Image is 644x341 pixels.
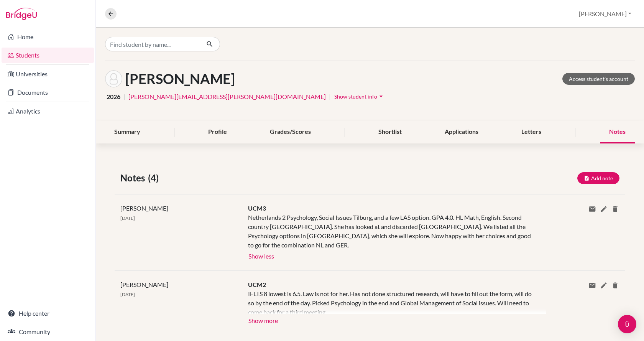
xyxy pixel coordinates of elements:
div: Applications [435,121,488,143]
span: 2026 [107,92,120,101]
span: Show student info [334,93,377,100]
span: [PERSON_NAME] [120,281,168,288]
span: UCM2 [248,281,266,288]
a: Community [2,324,94,339]
div: Grades/Scores [261,121,320,143]
div: Notes [600,121,635,143]
input: Find student by name... [105,37,200,51]
span: | [329,92,331,101]
a: Access student's account [562,73,635,85]
a: [PERSON_NAME][EMAIL_ADDRESS][PERSON_NAME][DOMAIN_NAME] [128,92,326,101]
div: Shortlist [369,121,411,143]
div: Profile [199,121,236,143]
button: Show more [248,314,278,326]
div: Summary [105,121,149,143]
div: IELTS 8 lowest is 6.5. Law is not for her. Has not done structured research, will have to fill ou... [248,289,534,314]
a: Documents [2,85,94,100]
a: Universities [2,66,94,82]
img: Bridge-U [6,8,37,20]
span: UCM3 [248,204,266,212]
button: Show student infoarrow_drop_down [334,91,385,102]
a: Help center [2,306,94,321]
a: Students [2,48,94,63]
span: Notes [120,171,148,185]
a: Home [2,29,94,44]
span: (4) [148,171,162,185]
div: Letters [512,121,550,143]
span: [DATE] [120,215,135,221]
h1: [PERSON_NAME] [125,71,235,87]
img: Aliz Bálint's avatar [105,70,122,87]
div: Netherlands 2 Psychology, Social Issues Tilburg, and a few LAS option. GPA 4.0. HL Math, English.... [248,213,534,250]
div: Open Intercom Messenger [618,315,636,333]
i: arrow_drop_down [377,92,385,100]
span: [PERSON_NAME] [120,204,168,212]
a: Analytics [2,104,94,119]
span: [DATE] [120,292,135,297]
span: | [123,92,125,101]
button: Add note [577,172,619,184]
button: [PERSON_NAME] [575,7,635,21]
button: Show less [248,250,274,261]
